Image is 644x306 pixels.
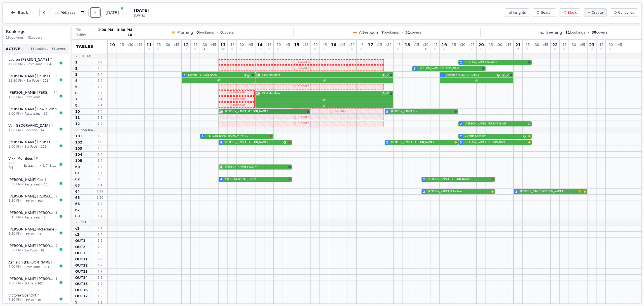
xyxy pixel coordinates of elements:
span: Time: [76,28,86,32]
span: Lauren [PERSON_NAME] [188,73,243,77]
span: Morning [177,30,193,35]
span: 5:30 PM [8,199,21,203]
span: Afternoon [359,30,378,35]
span: : 15 [303,43,308,46]
span: 5 [382,74,385,77]
span: 0 [397,48,399,51]
span: 0 [342,48,344,51]
span: • [22,112,23,116]
span: [DATE] [134,13,149,18]
span: 0 [296,48,297,51]
span: • [40,79,42,83]
span: 15 [294,43,299,47]
span: 3 [75,72,77,77]
span: 2 [55,227,57,232]
span: • [22,298,23,302]
span: 1 - 2 [93,60,107,64]
span: : 45 [358,43,364,46]
button: Next day [91,8,100,17]
span: : 30 [423,43,428,46]
span: 5:30 PM [8,182,21,187]
span: 18 [256,73,260,77]
span: 1:00 PM [8,95,21,100]
span: • [41,112,43,116]
span: 0 [563,48,565,51]
span: : 15 [119,43,124,46]
span: • [22,265,23,269]
span: 1:00 PM - 3:30 PM [98,28,132,32]
span: : 15 [414,43,419,46]
span: 0 [194,48,196,51]
span: : 15 [155,43,161,46]
span: 11 [146,43,152,47]
span: • [35,199,36,203]
span: 0 [526,48,528,51]
span: • [22,145,23,149]
span: 81 covers [52,47,66,51]
span: : 30 [165,43,170,46]
span: 0 [434,48,436,51]
span: 0 [213,48,214,51]
span: • [38,145,40,149]
span: : 45 [395,43,401,46]
span: 21 [515,43,521,47]
button: Previous day [39,8,48,17]
span: 30 [591,30,596,34]
span: 18 bookings [6,36,24,40]
span: : 45 [543,43,548,46]
span: 4, 7, 8, 6, 3 [42,164,58,168]
span: Bar Food [25,248,37,253]
span: • [22,95,23,99]
span: 0 [499,48,500,51]
span: • [22,248,23,253]
span: 2 [517,48,519,51]
span: 1 - 3 [93,66,107,70]
span: Victoria Spendiff [8,293,36,298]
span: 7 [388,48,390,51]
span: 6:30 PM [8,232,21,236]
span: 7 [50,57,52,62]
span: 0 [489,48,491,51]
span: : 30 [349,43,354,46]
button: [PERSON_NAME] Cox55:30 PM•Restaurant•10 [5,175,67,190]
span: Ashleigh [PERSON_NAME] [446,73,496,77]
span: 101 [43,79,48,83]
span: 4 [56,74,58,79]
h3: Bookings [6,29,66,34]
span: • [40,164,41,168]
span: 6:30 PM [8,248,21,253]
button: Search [533,8,556,17]
span: 3 [56,211,58,215]
button: Create [584,8,607,17]
span: 102 [41,145,46,149]
span: 4 [56,140,58,145]
span: Cancelled [618,10,634,15]
span: 0 [545,48,546,51]
span: Restaurant [27,62,42,66]
span: 0 [406,48,408,51]
span: : 45 [617,43,622,46]
span: 0 [148,48,150,51]
span: 10 [54,90,58,95]
span: : 30 [607,43,613,46]
span: 5 [443,48,445,51]
span: 0 [305,48,307,51]
span: : 30 [386,43,391,46]
span: • [38,128,40,132]
span: 1:00 PM [8,128,21,133]
span: 18 [405,43,410,47]
button: Lauren [PERSON_NAME]712:00 PM•Restaurant•3, 4 [5,54,67,70]
span: : 15 [451,43,456,46]
span: Back [18,11,28,15]
span: Ashleigh [PERSON_NAME] [8,260,52,265]
span: 0 [536,48,537,51]
button: [PERSON_NAME] [PERSON_NAME]36:15 PM•Restaurant•2 [5,208,67,223]
span: • [22,215,23,220]
span: 60 [44,112,48,116]
span: 64 [37,232,41,236]
span: : 30 [128,43,133,46]
span: • [22,232,23,236]
span: 1 - 4 [93,72,107,77]
span: : 45 [285,43,290,46]
span: : 45 [506,43,511,46]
